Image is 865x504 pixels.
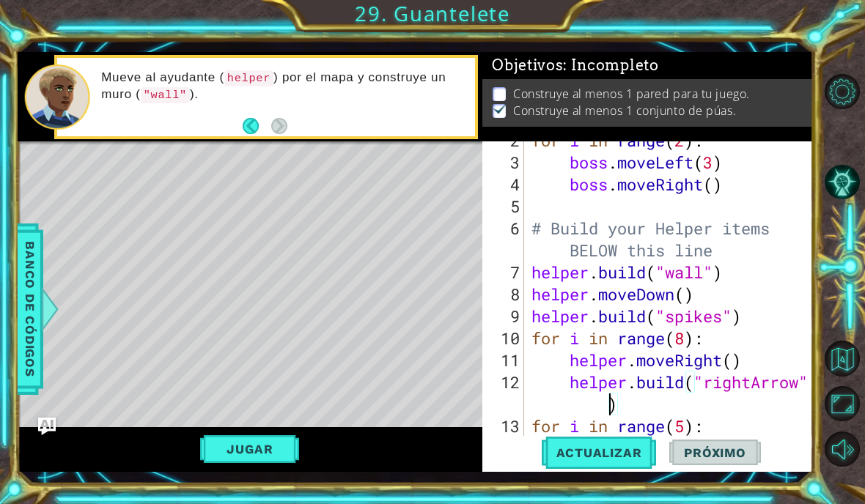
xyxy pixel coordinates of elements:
p: Construye al menos 1 conjunto de púas. [513,103,736,119]
button: Back [243,118,271,134]
code: helper [224,70,273,86]
span: Próximo [669,445,760,460]
div: 4 [485,174,524,196]
div: 6 [485,218,524,262]
button: Maximizar navegador [825,386,860,421]
div: 10 [485,327,524,349]
button: Actualizar [542,436,657,469]
div: 8 [485,283,524,305]
code: "wall" [141,87,190,103]
div: 9 [485,305,524,327]
div: 12 [485,371,524,415]
button: Ask AI [38,418,56,435]
span: Actualizar [542,445,657,460]
p: Mueve al ayudante ( ) por el mapa y construye un muro ( ). [101,70,465,103]
button: Volver al mapa [825,341,860,376]
span: Objetivos [492,56,659,75]
a: Volver al mapa [826,336,865,381]
span: : Incompleto [563,56,658,74]
div: 11 [485,349,524,371]
button: Opciones de nivel [825,74,860,109]
div: 13 [485,415,524,437]
span: Banco de códigos [18,234,42,385]
p: Construye al menos 1 pared para tu juego. [513,86,750,102]
button: Jugar [200,435,299,463]
img: Check mark for checkbox [493,103,507,114]
button: Next [271,118,287,134]
button: Próximo [669,436,760,469]
button: Pista IA [825,164,860,199]
div: 5 [485,196,524,218]
div: 7 [485,262,524,283]
button: Sonido apagado [825,431,860,467]
div: 3 [485,152,524,174]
